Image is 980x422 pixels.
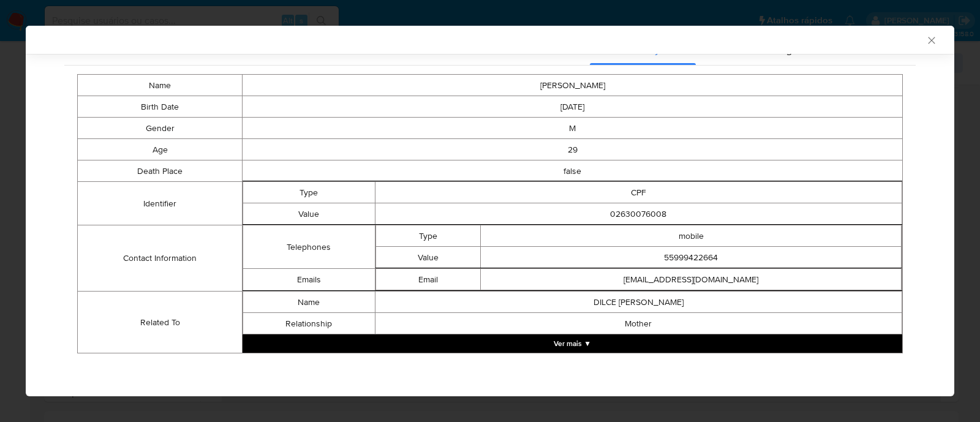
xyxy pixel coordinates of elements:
[375,182,902,203] td: CPF
[78,182,243,225] td: Identifier
[481,225,902,247] td: mobile
[375,313,902,334] td: Mother
[925,34,937,45] button: Fechar a janela
[375,247,481,268] td: Value
[243,203,375,225] td: Value
[243,292,375,313] td: Name
[26,26,954,396] div: closure-recommendation-modal
[375,203,902,225] td: 02630076008
[481,247,902,268] td: 55999422664
[78,118,243,139] td: Gender
[375,225,481,247] td: Type
[243,313,375,334] td: Relationship
[243,182,375,203] td: Type
[243,118,903,139] td: M
[78,75,243,96] td: Name
[243,225,375,269] td: Telephones
[78,225,243,292] td: Contact Information
[78,96,243,118] td: Birth Date
[243,96,903,118] td: [DATE]
[375,269,481,290] td: Email
[481,269,902,290] td: [EMAIL_ADDRESS][DOMAIN_NAME]
[78,292,243,353] td: Related To
[243,269,375,291] td: Emails
[243,160,903,182] td: false
[243,139,903,160] td: 29
[78,139,243,160] td: Age
[375,292,902,313] td: DILCE [PERSON_NAME]
[243,75,903,96] td: [PERSON_NAME]
[78,160,243,182] td: Death Place
[243,334,902,353] button: Expand array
